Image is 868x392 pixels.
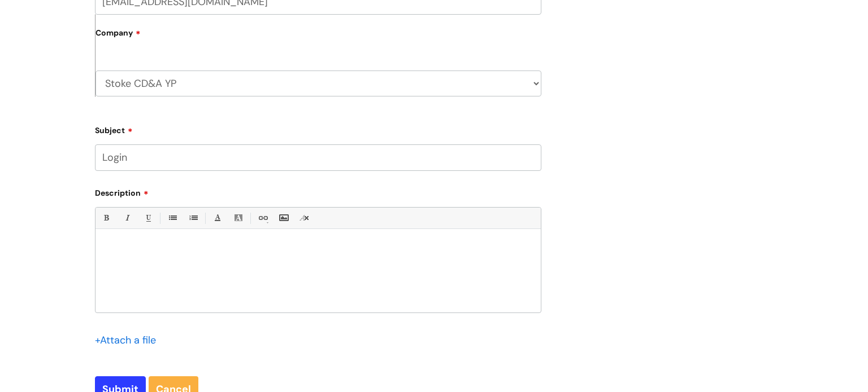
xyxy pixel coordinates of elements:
[297,211,311,225] a: Remove formatting (Ctrl-\)
[95,122,541,135] label: Subject
[96,24,541,50] label: Company
[186,211,200,225] a: 1. Ordered List (Ctrl-Shift-8)
[255,211,270,225] a: Link
[276,211,290,225] a: Insert Image...
[231,211,245,225] a: Back Color
[95,184,541,198] label: Description
[210,211,224,225] a: Font Color
[120,211,134,225] a: Italic (Ctrl-I)
[141,211,155,225] a: Underline(Ctrl-U)
[165,211,179,225] a: • Unordered List (Ctrl-Shift-7)
[95,331,163,349] div: Attach a file
[99,211,113,225] a: Bold (Ctrl-B)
